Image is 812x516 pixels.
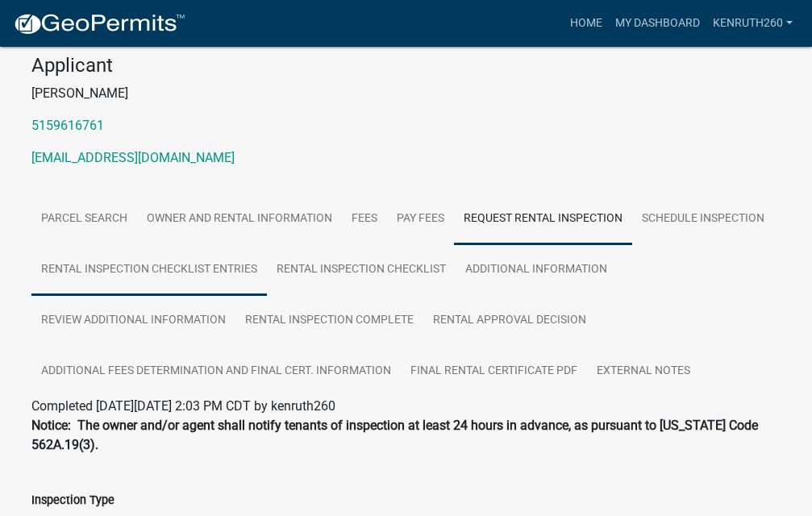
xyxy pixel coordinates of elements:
a: Additional Fees Determination and Final Cert. Information [31,346,401,397]
h4: Applicant [31,54,781,77]
a: My Dashboard [609,8,706,39]
a: Rental Approval Decision [423,295,596,347]
label: Inspection Type [31,495,115,506]
a: Final Rental Certificate PDF [401,346,587,397]
a: 5159616761 [31,118,104,133]
a: Owner and Rental Information [137,193,342,245]
a: Review Additional Information [31,295,235,347]
a: Schedule Inspection [632,193,774,245]
strong: Notice: The owner and/or agent shall notify tenants of inspection at least 24 hours in advance, a... [31,418,758,452]
a: kenruth260 [706,8,799,39]
a: [EMAIL_ADDRESS][DOMAIN_NAME] [31,150,235,165]
a: Rental Inspection Checklist [267,244,456,296]
span: Completed [DATE][DATE] 2:03 PM CDT by kenruth260 [31,398,335,414]
a: External Notes [587,346,700,397]
a: Rental Inspection Complete [235,295,423,347]
a: Parcel search [31,193,137,245]
a: Pay Fees [387,193,454,245]
a: Rental Inspection Checklist Entries [31,244,267,296]
a: Request Rental Inspection [454,193,632,245]
a: Home [564,8,609,39]
a: Additional Information [456,244,617,296]
p: [PERSON_NAME] [31,84,781,103]
a: Fees [342,193,387,245]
